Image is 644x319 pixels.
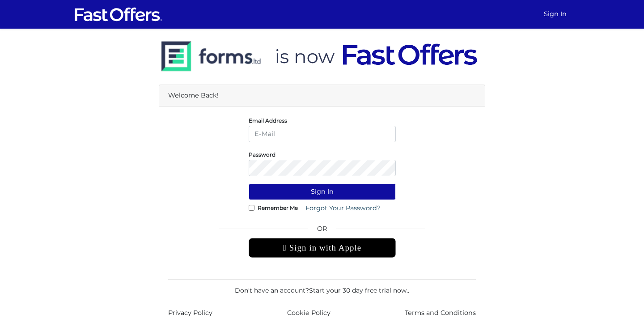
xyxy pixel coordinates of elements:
span: OR [249,224,396,238]
a: Start your 30 day free trial now. [309,286,408,294]
a: Cookie Policy [287,308,330,318]
a: Terms and Conditions [405,308,476,318]
label: Password [249,153,275,156]
a: Privacy Policy [168,308,212,318]
div: Sign in with Apple [249,238,396,258]
label: Remember Me [258,207,298,209]
div: Welcome Back! [159,85,485,106]
div: Don't have an account? . [168,279,476,295]
a: Forgot Your Password? [300,200,386,217]
label: Email Address [249,119,287,122]
button: Sign In [249,183,396,200]
input: E-Mail [249,126,396,142]
a: Sign In [540,5,570,23]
